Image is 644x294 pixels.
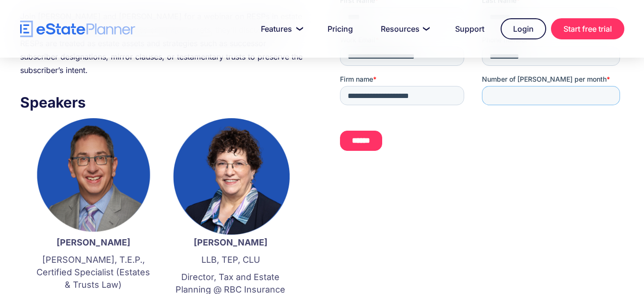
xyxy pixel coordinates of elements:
[316,19,364,38] a: Pricing
[194,237,268,247] strong: [PERSON_NAME]
[551,18,624,39] a: Start free trial
[35,254,152,291] p: [PERSON_NAME], T.E.P., Certified Specialist (Estates & Trusts Law)
[20,91,304,113] h3: Speakers
[57,237,130,247] strong: [PERSON_NAME]
[444,19,496,38] a: Support
[369,19,439,38] a: Resources
[20,21,135,37] a: home
[249,19,311,38] a: Features
[172,254,290,266] p: LLB, TEP, CLU
[501,18,546,39] a: Login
